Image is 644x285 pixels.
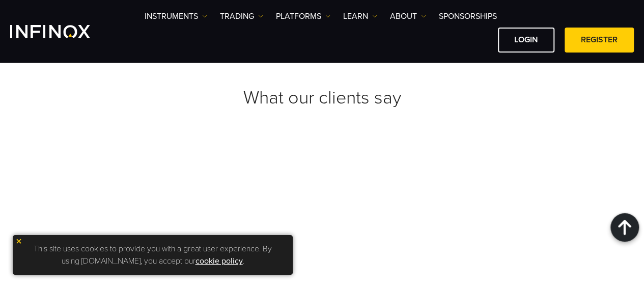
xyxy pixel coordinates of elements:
[498,28,554,53] a: LOGIN
[343,10,377,22] a: Learn
[195,256,243,266] a: cookie policy
[10,87,634,109] h2: What our clients say
[276,10,330,22] a: PLATFORMS
[390,10,426,22] a: ABOUT
[15,238,22,245] img: yellow close icon
[220,10,263,22] a: TRADING
[565,28,634,53] a: REGISTER
[145,10,207,22] a: Instruments
[18,240,288,270] p: This site uses cookies to provide you with a great user experience. By using [DOMAIN_NAME], you a...
[439,10,497,22] a: SPONSORSHIPS
[10,25,114,38] a: INFINOX Logo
